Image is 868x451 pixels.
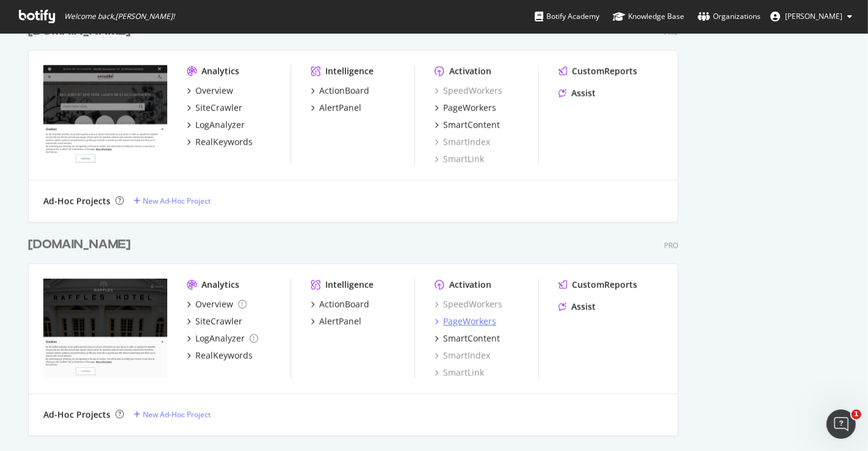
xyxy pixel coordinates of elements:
iframe: Intercom live chat [826,410,856,439]
a: SmartLink [435,367,484,379]
a: LogAnalyzer [187,119,245,131]
span: 1 [852,410,861,419]
div: Assist [571,87,596,99]
a: AlertPanel [311,102,361,114]
a: Overview [187,85,233,97]
a: [DOMAIN_NAME] [28,236,136,254]
a: RealKeywords [187,350,253,362]
div: RealKeywords [195,350,253,362]
div: Knowledge Base [613,10,684,23]
a: SmartContent [435,119,500,131]
a: SpeedWorkers [435,85,502,97]
a: Overview [187,298,247,311]
div: ActionBoard [319,85,369,97]
div: Intelligence [325,65,374,78]
div: Overview [195,85,233,97]
div: Botify Academy [535,10,599,23]
a: LogAnalyzer [187,333,258,345]
div: SmartContent [443,333,500,345]
div: SiteCrawler [195,102,242,114]
div: AlertPanel [319,102,361,114]
div: [DOMAIN_NAME] [28,236,131,254]
div: LogAnalyzer [195,119,245,131]
div: New Ad-Hoc Project [143,196,211,206]
div: Analytics [201,65,239,78]
img: www.swissotel.de [43,65,167,164]
span: Welcome back, [PERSON_NAME] ! [64,12,175,21]
div: Activation [449,65,491,78]
div: Ad-Hoc Projects [43,409,110,421]
div: CustomReports [572,279,637,291]
div: Overview [195,298,233,311]
a: Assist [559,301,596,313]
a: ActionBoard [311,85,369,97]
div: Organizations [698,10,761,23]
a: RealKeywords [187,136,253,148]
a: SmartContent [435,333,500,345]
a: CustomReports [559,279,637,291]
div: PageWorkers [443,316,496,328]
div: SmartContent [443,119,500,131]
a: PageWorkers [435,102,496,114]
div: New Ad-Hoc Project [143,410,211,420]
a: SiteCrawler [187,102,242,114]
div: ActionBoard [319,298,369,311]
a: New Ad-Hoc Project [134,196,211,206]
a: SiteCrawler [187,316,242,328]
div: RealKeywords [195,136,253,148]
div: Activation [449,279,491,291]
a: AlertPanel [311,316,361,328]
div: LogAnalyzer [195,333,245,345]
div: Assist [571,301,596,313]
a: PageWorkers [435,316,496,328]
div: SiteCrawler [195,316,242,328]
div: CustomReports [572,65,637,78]
a: CustomReports [559,65,637,78]
div: Ad-Hoc Projects [43,195,110,207]
button: [PERSON_NAME] [761,7,862,26]
a: ActionBoard [311,298,369,311]
a: Assist [559,87,596,99]
span: Vimala Ngonekeo [785,11,842,21]
div: Analytics [201,279,239,291]
div: Intelligence [325,279,374,291]
a: SmartIndex [435,136,490,148]
div: PageWorkers [443,102,496,114]
a: SmartLink [435,153,484,165]
a: New Ad-Hoc Project [134,410,211,420]
div: AlertPanel [319,316,361,328]
img: www.raffles.com [43,279,167,378]
div: Pro [664,240,678,251]
a: SmartIndex [435,350,490,362]
a: SpeedWorkers [435,298,502,311]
